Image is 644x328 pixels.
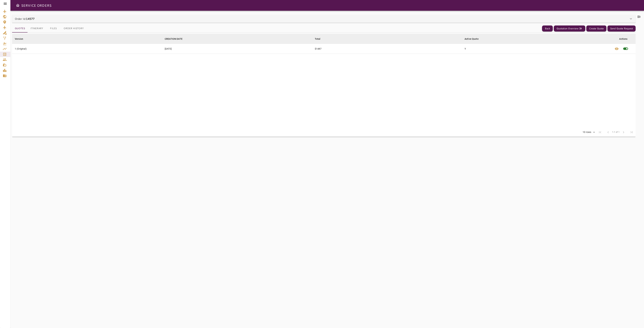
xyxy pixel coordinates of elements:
div: Total [315,37,320,41]
span: Next Page [620,128,628,136]
span: 1-1 of 1 [612,131,620,134]
span: Previous Page [604,128,612,136]
td: 1 (Original) [12,44,162,54]
span: Last Page [628,128,636,136]
button: Back [542,25,553,32]
button: Order History [61,24,86,33]
div: Version [15,37,23,41]
span: Version [15,37,28,41]
b: 14577 [26,17,35,21]
td: Y [462,44,612,54]
span: This quote is already active [621,44,631,54]
span: Active Quote [465,37,483,41]
button: Open drawer [14,2,21,9]
button: Create Quote [586,25,606,32]
span: First Page [596,128,604,136]
button: Send Quote Request [607,25,636,32]
span: CREATION DATE [165,37,187,41]
h6: SERVICE ORDERS [21,3,51,8]
button: View quote details [613,44,621,54]
p: Order Id: [15,17,35,21]
button: Quotes [12,24,28,33]
td: $1487 [312,44,462,54]
div: CREATION DATE [165,37,182,41]
div: Active Quote [465,37,479,41]
button: Itinerary [28,24,46,33]
div: Order Id:14577 [12,15,636,23]
div: 10 rows [580,130,596,135]
td: [DATE] [162,44,312,54]
span: Total [315,37,325,41]
button: Quotation Overview [554,25,585,32]
div: 10 rows [582,131,592,134]
div: basic tabs example [12,24,86,33]
button: Files [46,24,61,33]
span: visibility [615,47,619,51]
